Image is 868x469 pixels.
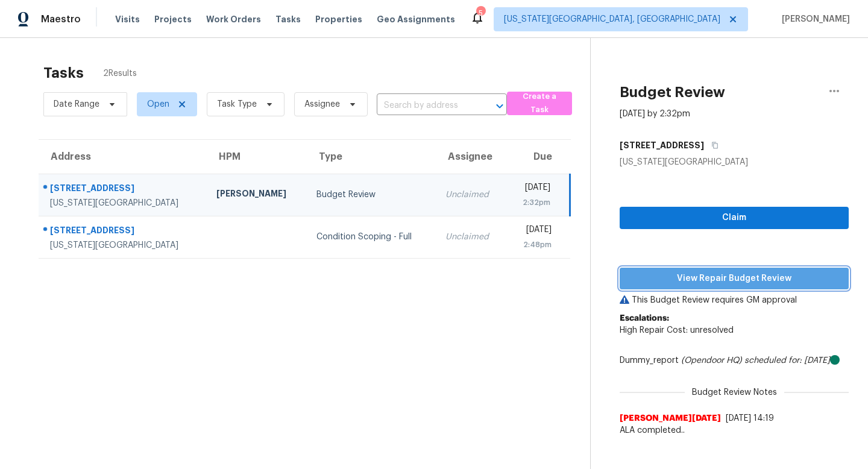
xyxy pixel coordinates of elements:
i: (Opendoor HQ) [681,356,742,365]
div: 5 [476,7,485,19]
span: View Repair Budget Review [629,271,839,286]
b: Escalations: [620,314,669,323]
span: [PERSON_NAME][DATE] [620,412,721,424]
span: Properties [315,13,362,25]
span: High Repair Cost: unresolved [620,326,734,335]
p: This Budget Review requires GM approval [620,294,849,306]
span: [US_STATE][GEOGRAPHIC_DATA], [GEOGRAPHIC_DATA] [504,13,720,25]
span: Claim [629,210,839,225]
div: [US_STATE][GEOGRAPHIC_DATA] [50,239,197,251]
h2: Tasks [43,67,84,79]
div: Unclaimed [445,189,497,201]
div: Dummy_report [620,354,849,367]
input: Search by address [377,96,473,115]
span: Assignee [304,98,340,110]
span: [PERSON_NAME] [777,13,850,25]
span: Open [147,98,169,110]
th: Due [506,140,570,174]
div: [DATE] [515,224,551,239]
div: [US_STATE][GEOGRAPHIC_DATA] [620,156,849,168]
th: Assignee [436,140,506,174]
div: [DATE] by 2:32pm [620,108,690,120]
div: [PERSON_NAME] [216,187,297,203]
span: Maestro [41,13,81,25]
div: 2:32pm [515,197,550,209]
span: Projects [154,13,192,25]
th: Type [307,140,436,174]
div: Budget Review [316,189,426,201]
div: Unclaimed [445,231,497,243]
span: Tasks [275,15,301,24]
div: 2:48pm [515,239,551,251]
div: [STREET_ADDRESS] [50,182,197,197]
th: HPM [207,140,307,174]
span: Work Orders [206,13,261,25]
span: Date Range [54,98,99,110]
button: Create a Task [507,92,572,115]
button: Copy Address [704,134,720,156]
span: Visits [115,13,140,25]
span: Geo Assignments [377,13,455,25]
span: Task Type [217,98,257,110]
div: Condition Scoping - Full [316,231,426,243]
th: Address [39,140,207,174]
i: scheduled for: [DATE] [744,356,830,365]
h5: [STREET_ADDRESS] [620,139,704,151]
div: [DATE] [515,181,550,197]
h2: Budget Review [620,86,725,98]
span: ALA completed.. [620,424,849,436]
span: 2 Results [103,68,137,80]
span: Create a Task [513,90,566,118]
span: Budget Review Notes [685,386,784,398]
button: Open [491,98,508,115]
span: [DATE] 14:19 [726,414,774,423]
div: [STREET_ADDRESS] [50,224,197,239]
button: View Repair Budget Review [620,268,849,290]
button: Claim [620,207,849,229]
div: [US_STATE][GEOGRAPHIC_DATA] [50,197,197,209]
